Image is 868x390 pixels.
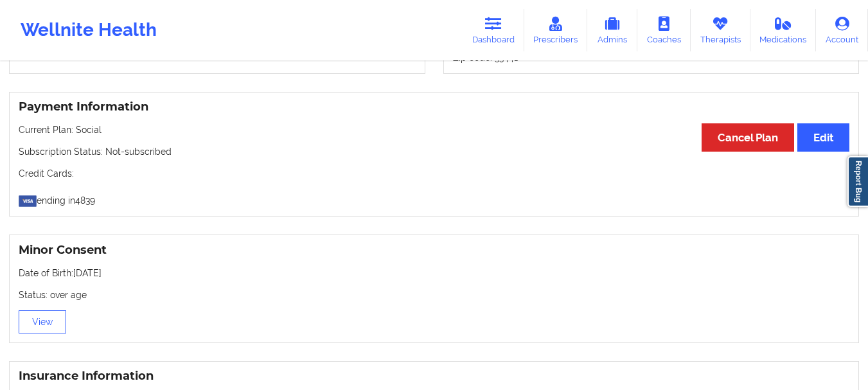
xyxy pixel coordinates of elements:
[702,123,794,151] button: Cancel Plan
[691,9,750,51] a: Therapists
[847,156,868,207] a: Report Bug
[19,288,849,301] p: Status: over age
[19,123,849,136] p: Current Plan: Social
[19,369,849,384] h3: Insurance Information
[587,9,637,51] a: Admins
[463,9,524,51] a: Dashboard
[19,189,849,207] p: ending in 4839
[19,145,849,158] p: Subscription Status: Not-subscribed
[19,310,66,333] button: View
[19,243,849,258] h3: Minor Consent
[19,167,849,180] p: Credit Cards:
[637,9,691,51] a: Coaches
[19,100,849,114] h3: Payment Information
[524,9,588,51] a: Prescribers
[750,9,817,51] a: Medications
[816,9,868,51] a: Account
[19,267,849,279] p: Date of Birth: [DATE]
[797,123,849,151] button: Edit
